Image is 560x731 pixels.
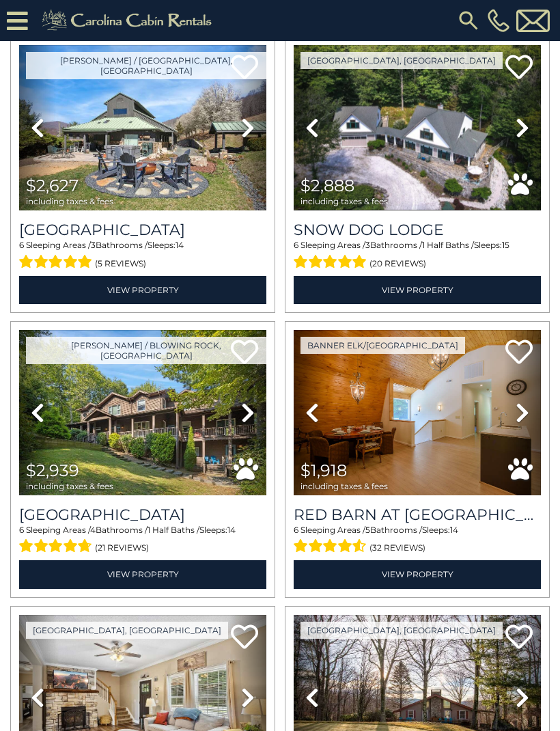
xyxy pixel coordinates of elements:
[294,506,541,524] a: Red Barn at [GEOGRAPHIC_DATA]
[294,239,541,272] div: Sleeping Areas / Bathrooms / Sleeps:
[95,539,149,557] span: (21 reviews)
[300,622,503,639] a: [GEOGRAPHIC_DATA], [GEOGRAPHIC_DATA]
[148,525,199,535] span: 1 Half Baths /
[26,622,228,639] a: [GEOGRAPHIC_DATA], [GEOGRAPHIC_DATA]
[294,560,541,588] a: View Property
[19,240,24,250] span: 6
[456,8,481,33] img: search-regular.svg
[294,276,541,304] a: View Property
[19,506,266,524] a: [GEOGRAPHIC_DATA]
[26,337,266,364] a: [PERSON_NAME] / Blowing Rock, [GEOGRAPHIC_DATA]
[484,9,513,32] a: [PHONE_NUMBER]
[294,524,541,557] div: Sleeping Areas / Bathrooms / Sleeps:
[294,45,541,211] img: thumbnail_163275111.png
[19,221,266,239] a: [GEOGRAPHIC_DATA]
[300,460,347,480] span: $1,918
[19,525,24,535] span: 6
[19,276,266,304] a: View Property
[176,240,184,250] span: 14
[300,176,354,195] span: $2,888
[19,221,266,239] h3: Bluff View Farm
[19,330,266,496] img: thumbnail_167126455.jpeg
[26,52,266,79] a: [PERSON_NAME] / [GEOGRAPHIC_DATA], [GEOGRAPHIC_DATA]
[294,525,298,535] span: 6
[365,525,370,535] span: 5
[91,240,96,250] span: 3
[505,623,533,652] a: Add to favorites
[294,506,541,524] h3: Red Barn at Tiffanys Estate
[505,53,533,83] a: Add to favorites
[365,240,370,250] span: 3
[300,52,503,69] a: [GEOGRAPHIC_DATA], [GEOGRAPHIC_DATA]
[26,460,79,480] span: $2,939
[26,176,79,195] span: $2,627
[231,623,258,652] a: Add to favorites
[294,221,541,239] a: Snow Dog Lodge
[19,506,266,524] h3: Heavenly Manor
[300,482,388,491] span: including taxes & fees
[300,337,465,354] a: Banner Elk/[GEOGRAPHIC_DATA]
[502,240,509,250] span: 15
[505,338,533,368] a: Add to favorites
[19,524,266,557] div: Sleeping Areas / Bathrooms / Sleeps:
[19,560,266,588] a: View Property
[369,255,426,273] span: (20 reviews)
[300,197,388,206] span: including taxes & fees
[294,330,541,496] img: thumbnail_163263139.jpeg
[90,525,96,535] span: 4
[450,525,458,535] span: 14
[26,482,113,491] span: including taxes & fees
[35,7,223,34] img: Khaki-logo.png
[294,240,298,250] span: 6
[26,197,113,206] span: including taxes & fees
[227,525,236,535] span: 14
[95,255,146,273] span: (5 reviews)
[19,239,266,272] div: Sleeping Areas / Bathrooms / Sleeps:
[369,539,425,557] span: (32 reviews)
[19,45,266,211] img: thumbnail_166194247.jpeg
[422,240,474,250] span: 1 Half Baths /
